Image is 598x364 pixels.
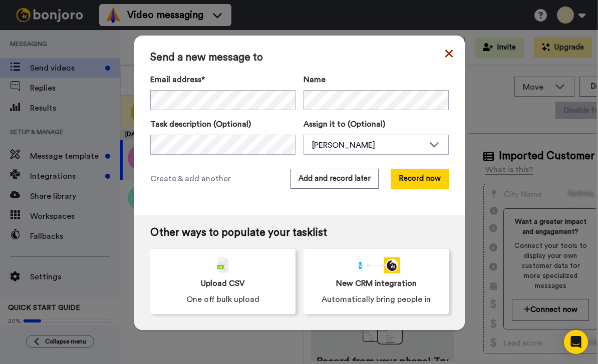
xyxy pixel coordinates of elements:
[150,52,449,64] span: Send a new message to
[391,169,449,189] button: Record now
[150,173,231,185] span: Create & add another
[304,74,326,86] span: Name
[564,330,588,354] div: Open Intercom Messenger
[150,227,449,239] span: Other ways to populate your tasklist
[352,257,400,273] div: animation
[304,118,449,130] label: Assign it to (Optional)
[312,139,424,151] div: [PERSON_NAME]
[150,74,295,86] label: Email address*
[290,169,379,189] button: Add and record later
[217,257,229,273] img: csv-grey.png
[186,293,259,305] span: One off bulk upload
[322,293,431,305] span: Automatically bring people in
[150,118,295,130] label: Task description (Optional)
[336,277,417,289] span: New CRM integration
[201,277,245,289] span: Upload CSV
